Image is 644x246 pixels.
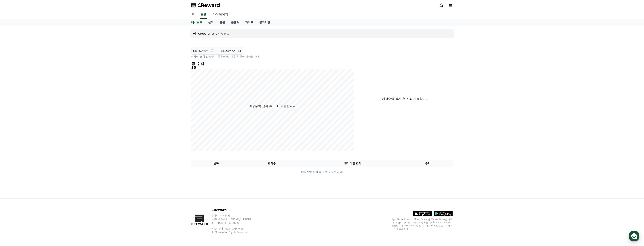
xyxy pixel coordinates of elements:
a: 대시보드 [190,19,204,26]
a: 실적 [205,19,217,26]
p: 예상수익 집계 후 조회 가능합니다. [191,170,453,174]
p: CReward [211,208,258,212]
a: 홈 [188,11,197,19]
p: 주소 : [STREET_ADDRESS] [211,222,258,225]
h4: 총 수익 [191,61,354,66]
th: 조회수 [241,160,303,167]
a: 가이드 [242,19,256,26]
a: 음원 [217,19,228,26]
span: 대화 [35,127,40,130]
h5: $0 [191,66,354,69]
a: 개인정보처리방침 [225,227,243,230]
th: 수익 [403,160,453,167]
p: 주식회사 와이피랩 [211,214,258,217]
th: 프리미엄 조회 [303,160,403,167]
p: App Store, iCloud, iCloud Drive 및 iTunes Store는 미국과 그 밖의 나라 및 지역에서 등록된 Apple Inc.의 서비스 상표입니다. Goo... [392,218,453,230]
a: 대화 [25,121,49,131]
span: CReward [197,2,220,8]
a: 공지사항 [256,19,273,26]
a: CrewardMusic 사용 방법 [198,32,229,35]
a: 콘텐츠 [228,19,242,26]
p: * 영상 조회 발생일 기준 D+3일 이후 확인이 가능합니다. [191,55,354,58]
p: ~ [216,48,218,53]
span: 설정 [59,127,64,130]
a: 설정 [49,121,73,131]
a: 마이페이지 [210,11,231,19]
a: 음원 [200,11,207,19]
a: 홈 [1,121,25,131]
p: 예상수익 집계 후 조회 가능합니다. [249,104,296,108]
span: 홈 [12,127,14,130]
p: 예상수익 집계 후 조회 가능합니다. [368,97,444,101]
p: © CReward All Rights Reserved. [211,231,258,234]
a: 이용약관 [211,227,223,230]
p: 사업자등록번호 : [PHONE_NUMBER] [211,218,258,221]
a: CReward [191,2,220,8]
th: 날짜 [191,160,241,167]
